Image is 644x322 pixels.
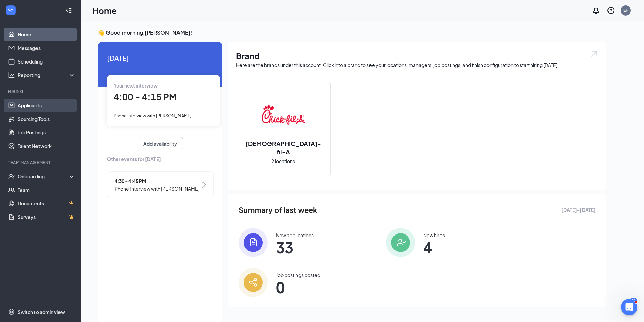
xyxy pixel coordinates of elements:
[8,308,15,315] svg: Settings
[18,112,75,126] a: Sourcing Tools
[114,82,158,89] span: Your next interview
[621,299,637,315] iframe: Intercom live chat
[18,41,75,55] a: Messages
[93,5,117,16] h1: Home
[630,298,637,304] div: 32
[65,7,72,14] svg: Collapse
[18,99,75,112] a: Applicants
[239,204,317,216] span: Summary of last week
[138,137,183,150] button: Add availability
[276,241,314,253] span: 33
[107,155,214,163] span: Other events for [DATE]
[592,6,600,15] svg: Notifications
[115,177,199,185] span: 4:30 - 4:45 PM
[561,206,596,214] span: [DATE] - [DATE]
[107,53,214,63] span: [DATE]
[7,7,14,14] svg: WorkstreamLogo
[423,232,445,239] div: New hires
[386,228,415,257] img: icon
[590,50,598,58] img: open.6027fd2a22e1237b5b06.svg
[8,72,15,78] svg: Analysis
[262,93,305,137] img: Chick-fil-A
[18,72,76,78] div: Reporting
[18,173,70,180] div: Onboarding
[276,232,314,239] div: New applications
[18,210,75,224] a: SurveysCrown
[276,281,320,293] span: 0
[115,185,199,192] span: Phone Interview with [PERSON_NAME]
[271,157,295,165] span: 2 locations
[18,183,75,197] a: Team
[18,28,75,41] a: Home
[98,29,606,36] h3: 👋 Good morning, [PERSON_NAME] !
[239,268,268,297] img: icon
[236,61,598,68] div: Here are the brands under this account. Click into a brand to see your locations, managers, job p...
[114,113,192,118] span: Phone Interview with [PERSON_NAME]
[114,91,177,102] span: 4:00 - 4:15 PM
[18,308,65,315] div: Switch to admin view
[8,173,15,180] svg: UserCheck
[236,139,330,156] h2: [DEMOGRAPHIC_DATA]-fil-A
[607,6,615,15] svg: QuestionInfo
[239,228,268,257] img: icon
[8,159,74,165] div: Team Management
[236,50,598,61] h1: Brand
[18,197,75,210] a: DocumentsCrown
[18,126,75,139] a: Job Postings
[8,89,74,94] div: Hiring
[18,139,75,153] a: Talent Network
[18,55,75,68] a: Scheduling
[423,241,445,253] span: 4
[623,7,628,13] div: EF
[276,272,320,278] div: Job postings posted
